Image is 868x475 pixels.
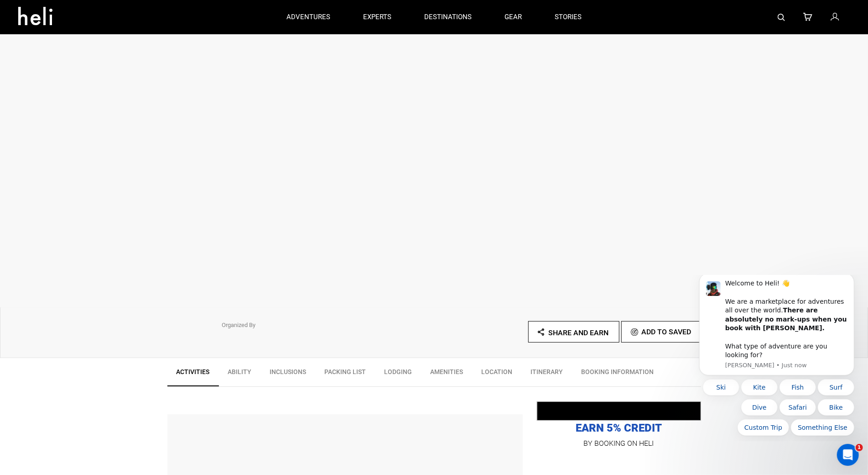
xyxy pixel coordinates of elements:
a: Itinerary [522,363,572,385]
iframe: Intercom live chat [837,444,859,466]
p: Message from Carl, sent Just now [40,86,162,94]
a: Ability [219,363,261,385]
button: Quick reply: Ski [17,104,54,120]
p: destinations [424,12,472,22]
img: search-bar-icon.svg [778,14,785,21]
button: Quick reply: Safari [94,124,130,140]
div: Message content [40,4,162,84]
a: Inclusions [261,363,316,385]
img: Profile image for Carl [21,6,35,21]
b: There are absolutely no mark-ups when you book with [PERSON_NAME]. [40,31,161,56]
a: Amenities [421,363,473,385]
button: Quick reply: Fish [94,104,130,120]
a: Location [473,363,522,385]
span: Share and Earn [548,328,608,337]
span: Add To Saved [642,327,691,336]
iframe: Intercom notifications message [686,275,868,441]
button: Quick reply: Surf [132,104,169,120]
button: Quick reply: Dive [56,124,92,140]
button: Quick reply: Bike [132,124,169,140]
a: EARN 5% CREDIT BY BOOKING ON HELI [537,408,701,450]
a: Activities [167,363,219,386]
p: adventures [286,12,330,22]
button: Quick reply: Kite [56,104,92,120]
div: Welcome to Heli! 👋 We are a marketplace for adventures all over the world. What type of adventure... [40,4,162,84]
div: Quick reply options [14,104,169,160]
p: experts [363,12,391,22]
span: 1 [856,444,863,451]
a: BOOKING INFORMATION [572,363,663,385]
p: EARN 5% CREDIT [537,408,701,435]
button: Quick reply: Something Else [105,144,169,160]
p: BY BOOKING ON HELI [537,437,701,450]
button: Quick reply: Custom Trip [52,144,104,160]
a: Packing List [316,363,375,385]
p: Organized By [222,321,409,330]
a: Lodging [375,363,421,385]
